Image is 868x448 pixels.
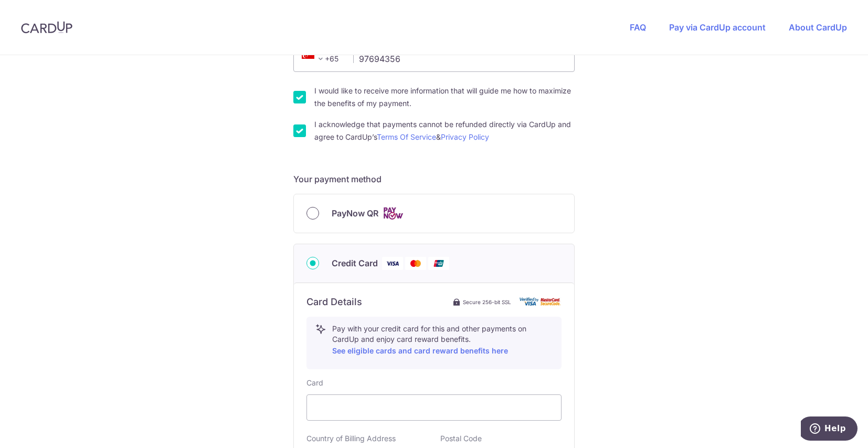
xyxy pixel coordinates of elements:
span: PayNow QR [332,207,378,220]
a: See eligible cards and card reward benefits here [332,346,508,355]
a: Privacy Policy [441,132,489,141]
label: Country of Billing Address [306,433,396,444]
label: I would like to receive more information that will guide me how to maximize the benefits of my pa... [314,85,575,110]
iframe: Secure card payment input frame [315,401,553,414]
img: Mastercard [405,257,426,270]
a: About CardUp [789,22,847,33]
span: Secure 256-bit SSL [463,298,511,306]
span: +65 [302,53,327,65]
label: Postal Code [440,433,482,444]
div: Credit Card Visa Mastercard Union Pay [306,257,562,270]
label: I acknowledge that payments cannot be refunded directly via CardUp and agree to CardUp’s & [314,118,575,143]
img: Cards logo [383,207,404,220]
a: Terms Of Service [377,132,436,141]
span: +65 [299,53,346,65]
a: FAQ [630,22,646,33]
p: Pay with your credit card for this and other payments on CardUp and enjoy card reward benefits. [332,324,553,357]
span: Credit Card [332,257,378,269]
img: CardUp [21,21,72,34]
img: Union Pay [428,257,449,270]
h5: Your payment method [293,173,575,185]
img: card secure [520,297,562,306]
img: Visa [382,257,403,270]
a: Pay via CardUp account [669,22,766,33]
label: Card [306,378,323,388]
h6: Card Details [306,296,362,308]
iframe: Opens a widget where you can find more information [801,416,858,443]
div: PayNow QR Cards logo [306,207,562,220]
